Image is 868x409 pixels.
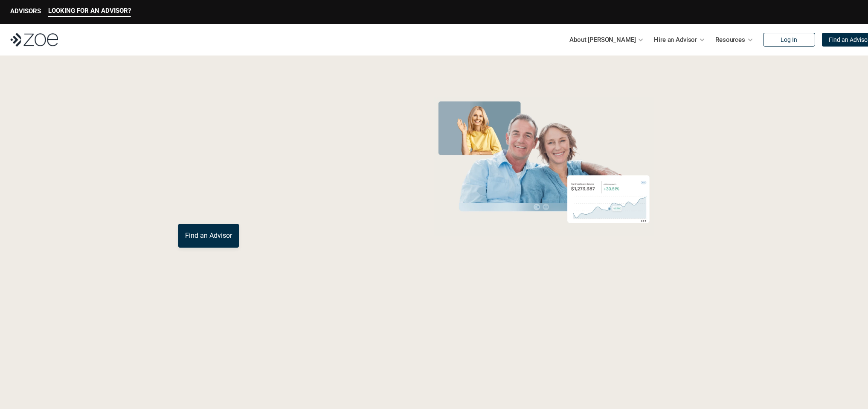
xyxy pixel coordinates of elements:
p: Hire an Advisor [654,33,697,46]
p: ADVISORS [10,7,41,15]
span: with a Financial Advisor [178,123,351,184]
p: About [PERSON_NAME] [569,33,636,46]
img: Zoe Financial Hero Image [430,97,658,236]
p: Log In [781,36,797,44]
p: LOOKING FOR AN ADVISOR? [48,7,131,15]
a: Find an Advisor [178,224,239,248]
p: Loremipsum: *DolOrsi Ametconsecte adi Eli Seddoeius tem inc utlaboreet. Dol 1548 MagNaal Enimadmi... [20,356,848,387]
p: You deserve an advisor you can trust. [PERSON_NAME], hire, and invest with vetted, fiduciary, fin... [178,193,398,213]
p: Resources [715,33,745,46]
p: Find an Advisor [185,231,232,240]
a: Log In [763,33,815,47]
span: Grow Your Wealth [178,94,368,127]
em: The information in the visuals above is for illustrative purposes only and does not represent an ... [426,241,662,246]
